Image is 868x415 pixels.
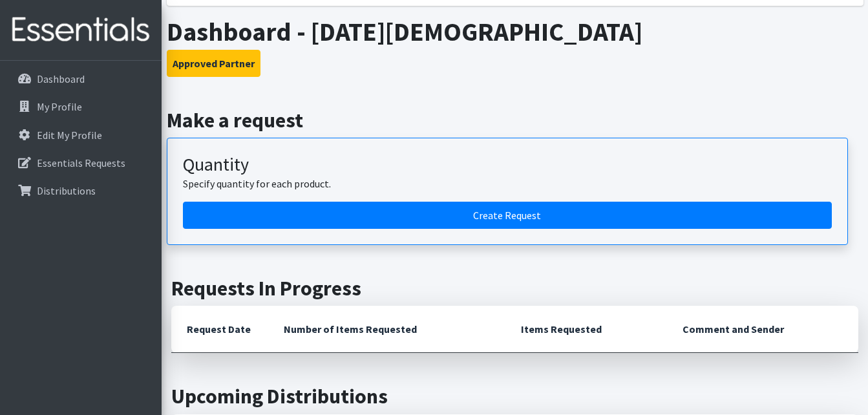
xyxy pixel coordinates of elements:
[37,156,125,169] p: Essentials Requests
[5,8,156,52] img: HumanEssentials
[667,306,858,353] th: Comment and Sender
[183,154,832,176] h3: Quantity
[167,108,863,133] h2: Make a request
[171,276,858,301] h2: Requests In Progress
[167,50,260,77] button: Approved Partner
[505,306,667,353] th: Items Requested
[171,384,858,409] h2: Upcoming Distributions
[183,176,832,191] p: Specify quantity for each product.
[5,122,156,148] a: Edit My Profile
[5,66,156,92] a: Dashboard
[37,129,102,142] p: Edit My Profile
[5,150,156,176] a: Essentials Requests
[268,306,505,353] th: Number of Items Requested
[37,100,82,113] p: My Profile
[183,202,832,229] a: Create a request by quantity
[171,306,268,353] th: Request Date
[5,178,156,204] a: Distributions
[37,184,96,197] p: Distributions
[5,94,156,120] a: My Profile
[37,72,85,85] p: Dashboard
[167,16,863,47] h1: Dashboard - [DATE][DEMOGRAPHIC_DATA]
